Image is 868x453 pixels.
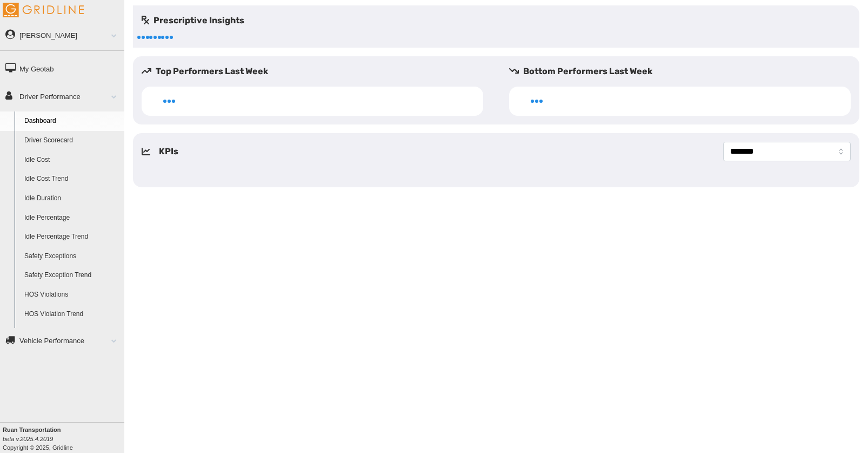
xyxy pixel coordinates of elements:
[19,266,124,285] a: Safety Exception Trend
[159,145,178,158] h5: KPIs
[19,208,124,228] a: Idle Percentage
[19,150,124,170] a: Idle Cost
[142,65,492,78] h5: Top Performers Last Week
[3,3,84,17] img: Gridline
[19,305,124,324] a: HOS Violation Trend
[19,169,124,189] a: Idle Cost Trend
[509,65,859,78] h5: Bottom Performers Last Week
[19,111,124,131] a: Dashboard
[19,247,124,266] a: Safety Exceptions
[19,285,124,305] a: HOS Violations
[19,227,124,247] a: Idle Percentage Trend
[3,436,53,442] i: beta v.2025.4.2019
[19,324,124,343] a: HOS Explanation Reports
[142,14,244,27] h5: Prescriptive Insights
[19,131,124,150] a: Driver Scorecard
[19,189,124,208] a: Idle Duration
[3,425,124,452] div: Copyright © 2025, Gridline
[3,426,61,433] b: Ruan Transportation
